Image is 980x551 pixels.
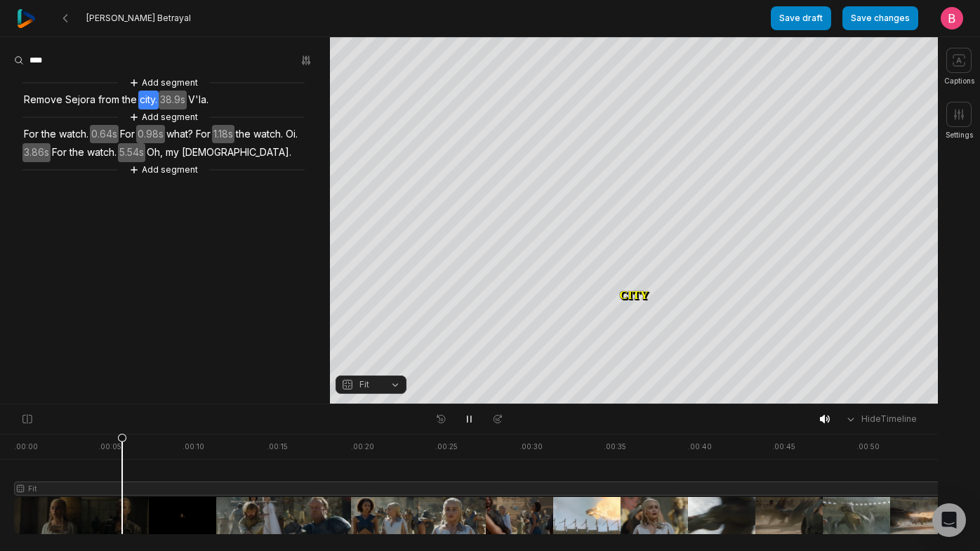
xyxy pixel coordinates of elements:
[194,125,212,144] span: For
[68,143,86,162] span: the
[22,143,51,162] span: 3.86s
[126,109,201,125] button: Add segment
[944,48,974,86] button: Captions
[22,91,64,109] span: Remove
[97,91,121,109] span: from
[284,125,299,144] span: Oi.
[159,91,187,109] span: 38.9s
[234,125,252,144] span: the
[932,503,966,537] div: Open Intercom Messenger
[118,143,145,162] span: 5.54s
[336,376,406,394] button: Fit
[138,91,159,109] span: city.
[64,91,97,109] span: Sejora
[17,9,36,28] img: reap
[126,75,201,91] button: Add segment
[359,378,369,391] span: Fit
[145,143,164,162] span: Oh,
[164,143,180,162] span: my
[946,130,973,140] span: Settings
[51,143,68,162] span: For
[946,102,973,140] button: Settings
[136,125,165,144] span: 0.98s
[40,125,58,144] span: the
[86,143,118,162] span: watch.
[212,125,234,144] span: 1.18s
[842,6,918,30] button: Save changes
[22,125,40,144] span: For
[58,125,90,144] span: watch.
[165,125,194,144] span: what?
[86,13,191,24] span: [PERSON_NAME] Betrayal
[252,125,284,144] span: watch.
[771,6,831,30] button: Save draft
[126,162,201,178] button: Add segment
[840,409,921,430] button: HideTimeline
[119,125,136,144] span: For
[180,143,293,162] span: [DEMOGRAPHIC_DATA].
[944,76,974,86] span: Captions
[121,91,138,109] span: the
[187,91,210,109] span: V'la.
[90,125,119,144] span: 0.64s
